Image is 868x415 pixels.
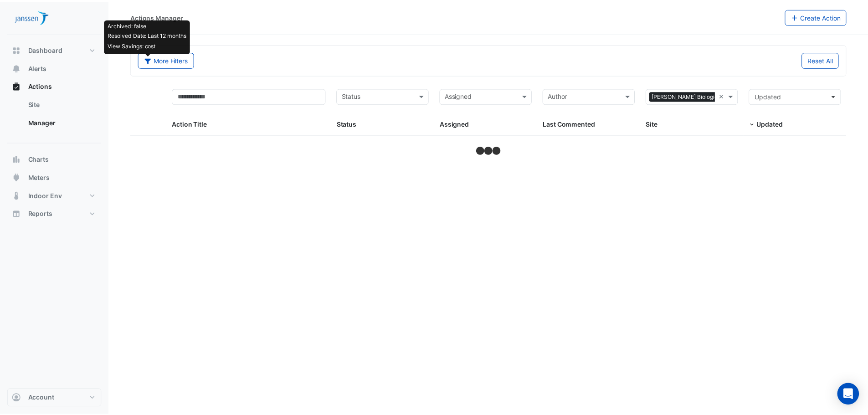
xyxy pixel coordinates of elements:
p: View Savings: cost [108,41,188,49]
app-icon: Charts [12,154,21,164]
span: Dashboard [28,45,63,54]
button: Indoor Env [7,186,102,205]
app-icon: Actions [12,81,21,90]
button: Alerts [7,58,102,77]
button: Archived: falseResolved Date: Last 12 monthsView Savings: cost More Filters [139,51,195,67]
span: Reports [28,209,53,218]
span: Updated [762,119,789,127]
img: Company Logo [11,7,52,26]
div: Actions Manager [131,11,185,21]
button: Dashboard [7,40,102,58]
button: Account [7,389,102,408]
span: Assigned [443,119,473,127]
button: Reset All [808,51,845,67]
span: Clear [724,91,732,101]
span: Account [28,394,55,403]
app-icon: Alerts [12,63,21,72]
span: Site [651,119,663,127]
span: Indoor Env [28,191,62,200]
button: Actions [7,77,102,95]
div: Open Intercom Messenger [844,384,866,406]
span: Last Commented [547,119,600,127]
span: Action Title [173,119,209,127]
a: Manager [21,113,102,131]
app-icon: Meters [12,173,21,182]
span: Meters [28,173,50,182]
button: Create Action [791,8,853,24]
p: Archived: false [108,20,188,29]
span: Charts [28,154,49,164]
span: Actions [28,81,52,90]
app-icon: Indoor Env [12,191,21,200]
button: Reports [7,205,102,223]
span: Updated [760,92,787,100]
button: Charts [7,150,102,168]
a: Site [21,95,102,113]
p: Resolved Date: Last 12 months [108,31,188,39]
button: Meters [7,168,102,186]
div: Actions [7,95,102,135]
span: Alerts [28,63,47,72]
span: Status [339,119,359,127]
app-icon: Dashboard [12,45,21,54]
app-icon: Reports [12,209,21,218]
span: [PERSON_NAME] Biologics [654,91,728,101]
button: Updated [755,88,847,104]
